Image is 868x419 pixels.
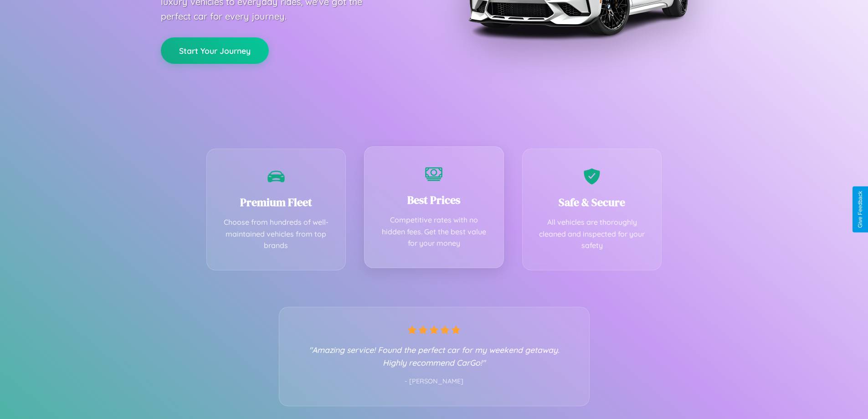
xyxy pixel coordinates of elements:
p: "Amazing service! Found the perfect car for my weekend getaway. Highly recommend CarGo!" [298,343,571,369]
p: Competitive rates with no hidden fees. Get the best value for your money [378,214,490,249]
h3: Safe & Secure [536,195,648,210]
p: Choose from hundreds of well-maintained vehicles from top brands [221,217,332,252]
h3: Best Prices [378,192,490,207]
div: Give Feedback [857,191,863,228]
p: - [PERSON_NAME] [298,376,571,388]
button: Start Your Journey [161,37,269,64]
h3: Premium Fleet [221,195,332,210]
p: All vehicles are thoroughly cleaned and inspected for your safety [536,217,648,252]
